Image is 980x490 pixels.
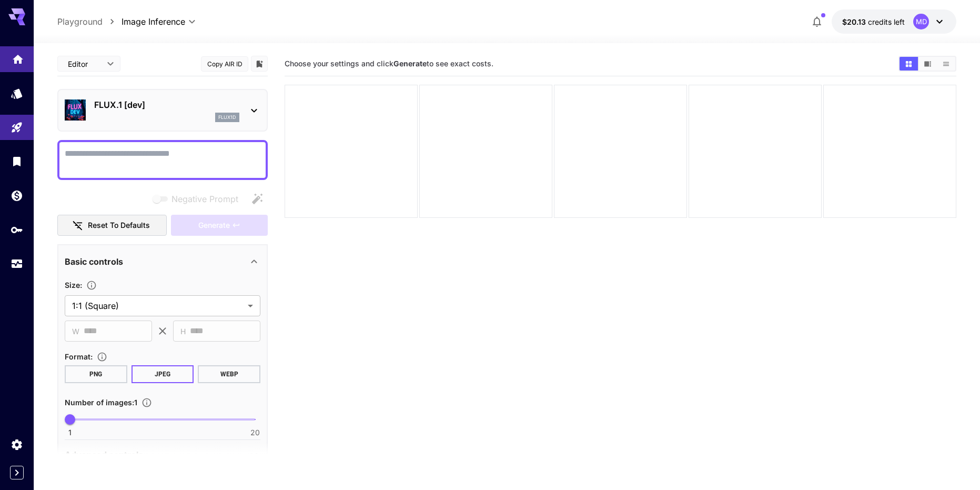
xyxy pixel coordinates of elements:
[832,9,956,34] button: $20.12596MD
[255,57,264,70] button: Add to library
[68,58,100,69] span: Editor
[150,192,247,205] span: Negative prompts are not compatible with the selected model.
[11,438,23,451] div: Settings
[12,49,24,63] div: Home
[122,15,185,28] span: Image Inference
[57,15,122,28] nav: breadcrumb
[11,155,23,168] div: Library
[65,94,260,126] div: FLUX.1 [dev]flux1d
[937,57,955,71] button: Show media in list view
[65,281,82,289] span: Size :
[900,57,918,71] button: Show media in grid view
[918,57,937,71] button: Show media in video view
[65,255,123,268] p: Basic controls
[65,249,260,274] div: Basic controls
[132,365,194,383] button: JPEG
[171,193,238,205] span: Negative Prompt
[93,352,112,362] button: Choose the file format for the output image.
[842,16,905,27] div: $20.12596
[11,257,23,271] div: Usage
[82,280,101,291] button: Adjust the dimensions of the generated image by specifying its width and height in pixels, or sel...
[11,87,23,100] div: Models
[842,17,868,26] span: $20.13
[11,121,23,134] div: Playground
[65,352,93,361] span: Format :
[68,427,72,438] span: 1
[72,325,79,337] span: W
[137,397,156,408] button: Specify how many images to generate in a single request. Each image generation will be charged se...
[198,365,260,383] button: WEBP
[218,114,236,121] p: flux1d
[868,17,905,26] span: credits left
[65,365,127,383] button: PNG
[898,56,956,72] div: Show media in grid viewShow media in video viewShow media in list view
[201,56,248,72] button: Copy AIR ID
[65,398,137,407] span: Number of images : 1
[285,59,493,68] span: Choose your settings and click to see exact costs.
[94,98,239,111] p: FLUX.1 [dev]
[180,325,186,337] span: H
[11,223,23,236] div: API Keys
[57,15,103,28] a: Playground
[11,189,23,202] div: Wallet
[913,14,929,29] div: MD
[57,215,167,236] button: Reset to defaults
[393,59,427,68] b: Generate
[250,427,260,438] span: 20
[72,299,244,312] span: 1:1 (Square)
[10,466,24,479] button: Expand sidebar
